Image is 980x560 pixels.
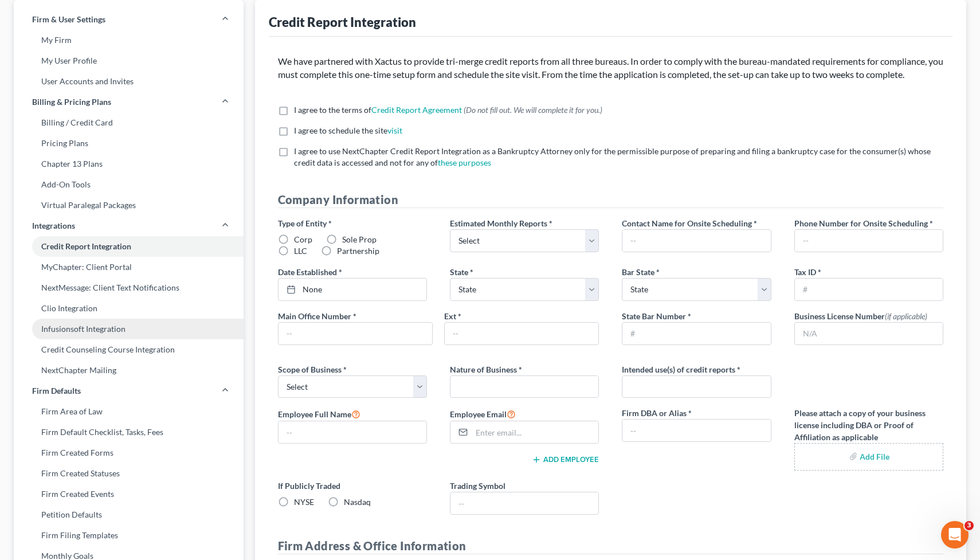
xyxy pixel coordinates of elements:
a: Credit Counseling Course Integration [14,339,244,360]
input: -- [450,492,598,514]
span: Estimated Monthly Reports [450,218,547,228]
input: -- [622,230,770,252]
button: Add Employee [532,455,599,464]
label: Trading Symbol [450,480,505,492]
a: Add-On Tools [14,174,244,195]
input: -- [795,230,943,252]
span: State Bar Number [622,311,686,321]
span: (if applicable) [885,311,927,321]
span: Corp [294,234,312,244]
label: Business License Number [794,310,927,322]
a: Integrations [14,216,244,236]
input: # [622,323,770,344]
a: Firm Created Events [14,484,244,504]
input: N/A [795,323,943,344]
a: Firm Defaults [14,381,244,401]
span: Type of Entity [278,218,327,228]
span: Intended use(s) of credit reports [622,365,735,374]
input: # [795,279,943,300]
span: Ext [444,311,456,321]
label: Employee Full Name [278,407,360,421]
span: LLC [294,246,307,256]
a: Firm & User Settings [14,9,244,30]
a: Chapter 13 Plans [14,154,244,174]
input: Enter email... [472,421,598,443]
a: these purposes [438,158,491,167]
span: NYSE [294,497,314,507]
span: Firm Defaults [32,385,81,397]
span: Bar State [622,267,654,277]
a: Firm Default Checklist, Tasks, Fees [14,422,244,442]
div: Credit Report Integration [269,14,416,30]
a: None [279,279,426,300]
a: My User Profile [14,50,244,71]
a: Infusionsoft Integration [14,319,244,339]
h4: Company Information [278,191,944,208]
span: Contact Name for Onsite Scheduling [622,218,752,228]
span: Billing & Pricing Plans [32,96,111,108]
a: Clio Integration [14,298,244,319]
span: Main Office Number [278,311,351,321]
a: User Accounts and Invites [14,71,244,92]
label: If Publicly Traded [278,480,427,492]
a: Firm Created Statuses [14,463,244,484]
a: Virtual Paralegal Packages [14,195,244,216]
a: Firm Area of Law [14,401,244,422]
input: -- [622,420,770,441]
a: Firm Filing Templates [14,525,244,546]
span: Scope of Business [278,365,342,374]
input: -- [279,421,426,443]
a: NextMessage: Client Text Notifications [14,277,244,298]
h4: Firm Address & Office Information [278,538,944,554]
span: Firm & User Settings [32,14,105,25]
a: Firm Created Forms [14,442,244,463]
span: Firm DBA or Alias [622,408,687,418]
iframe: Intercom live chat [941,521,969,549]
a: Credit Report Agreement [371,105,462,115]
span: I agree to use NextChapter Credit Report Integration as a Bankruptcy Attorney only for the permis... [294,146,931,167]
span: Sole Prop [342,234,377,244]
a: Petition Defaults [14,504,244,525]
label: Employee Email [450,407,516,421]
label: Please attach a copy of your business license including DBA or Proof of Affiliation as applicable [794,407,943,443]
span: Partnership [337,246,379,256]
span: 3 [965,521,974,530]
a: Billing / Credit Card [14,112,244,133]
input: -- [279,323,432,344]
span: I agree to schedule the site [294,126,387,135]
span: I agree to the terms of [294,105,371,115]
a: Billing & Pricing Plans [14,92,244,112]
span: Nature of Business [450,365,517,374]
a: Pricing Plans [14,133,244,154]
a: MyChapter: Client Portal [14,257,244,277]
span: Date Established [278,267,337,277]
a: visit [387,126,402,135]
a: Credit Report Integration [14,236,244,257]
span: Tax ID [794,267,816,277]
span: (Do not fill out. We will complete it for you.) [464,105,602,115]
p: We have partnered with Xactus to provide tri-merge credit reports from all three bureaus. In orde... [278,55,944,81]
a: My Firm [14,30,244,50]
span: Nasdaq [344,497,371,507]
span: Integrations [32,220,75,232]
a: NextChapter Mailing [14,360,244,381]
span: State [450,267,468,277]
input: -- [445,323,598,344]
span: Phone Number for Onsite Scheduling [794,218,928,228]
